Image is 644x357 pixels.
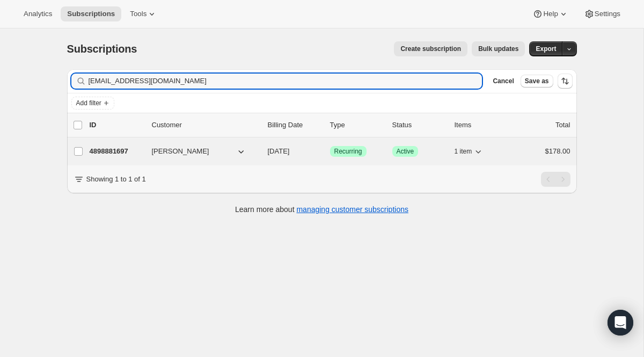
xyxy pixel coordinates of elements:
[86,174,146,185] p: Showing 1 to 1 of 1
[545,147,570,155] span: $178.00
[330,120,384,130] div: Type
[526,6,575,21] button: Help
[296,205,408,214] a: managing customer subscriptions
[152,120,259,130] p: Customer
[392,120,446,130] p: Status
[478,45,518,53] span: Bulk updates
[17,6,58,21] button: Analytics
[61,6,121,21] button: Subscriptions
[394,41,467,56] button: Create subscription
[90,120,143,130] p: ID
[145,143,253,160] button: [PERSON_NAME]
[235,204,408,215] p: Learn more about
[558,74,573,89] button: Sort the results
[455,120,508,130] div: Items
[488,75,518,88] button: Cancel
[130,10,147,18] span: Tools
[152,146,209,157] span: [PERSON_NAME]
[123,6,164,21] button: Tools
[529,41,562,56] button: Export
[71,97,114,110] button: Add filter
[268,120,321,130] p: Billing Date
[90,120,570,130] div: IDCustomerBilling DateTypeStatusItemsTotal
[90,144,570,159] div: 4898881697[PERSON_NAME][DATE]SuccessRecurringSuccessActive1 item$178.00
[397,147,414,156] span: Active
[76,99,101,107] span: Add filter
[608,310,633,336] div: Open Intercom Messenger
[472,41,525,56] button: Bulk updates
[577,6,627,21] button: Settings
[521,75,553,88] button: Save as
[89,74,482,89] input: Filter subscribers
[400,45,461,53] span: Create subscription
[455,144,484,159] button: 1 item
[67,43,137,55] span: Subscriptions
[541,172,570,187] nav: Pagination
[536,45,556,53] span: Export
[24,10,52,18] span: Analytics
[555,120,570,130] p: Total
[268,147,290,155] span: [DATE]
[90,146,143,157] p: 4898881697
[543,10,558,18] span: Help
[595,10,620,18] span: Settings
[493,77,514,85] span: Cancel
[525,77,549,85] span: Save as
[334,147,362,156] span: Recurring
[67,10,115,18] span: Subscriptions
[455,147,472,156] span: 1 item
